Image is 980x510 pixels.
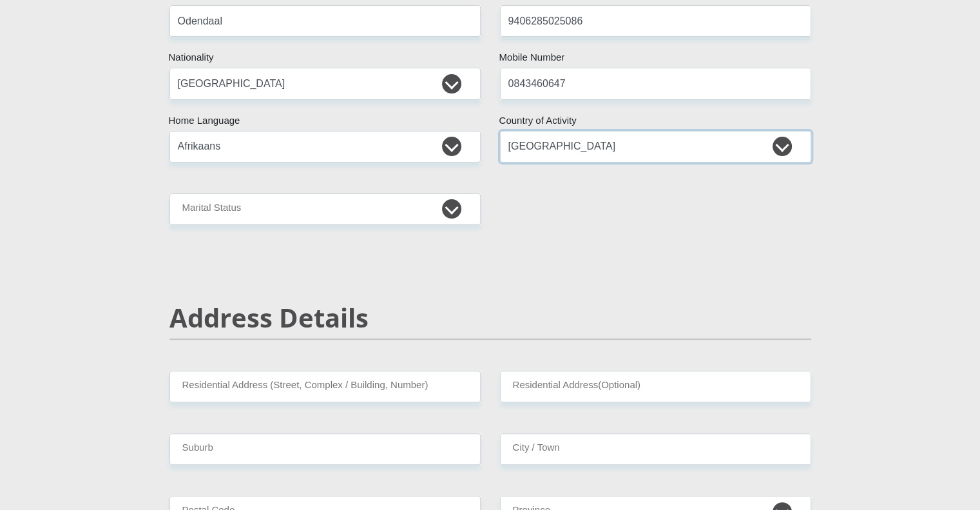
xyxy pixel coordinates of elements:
[169,371,481,402] input: Valid residential address
[500,371,811,402] input: Address line 2 (Optional)
[169,433,481,465] input: Suburb
[500,5,811,37] input: ID Number
[169,5,481,37] input: Surname
[500,433,811,465] input: City
[500,68,811,99] input: Contact Number
[169,302,811,333] h2: Address Details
